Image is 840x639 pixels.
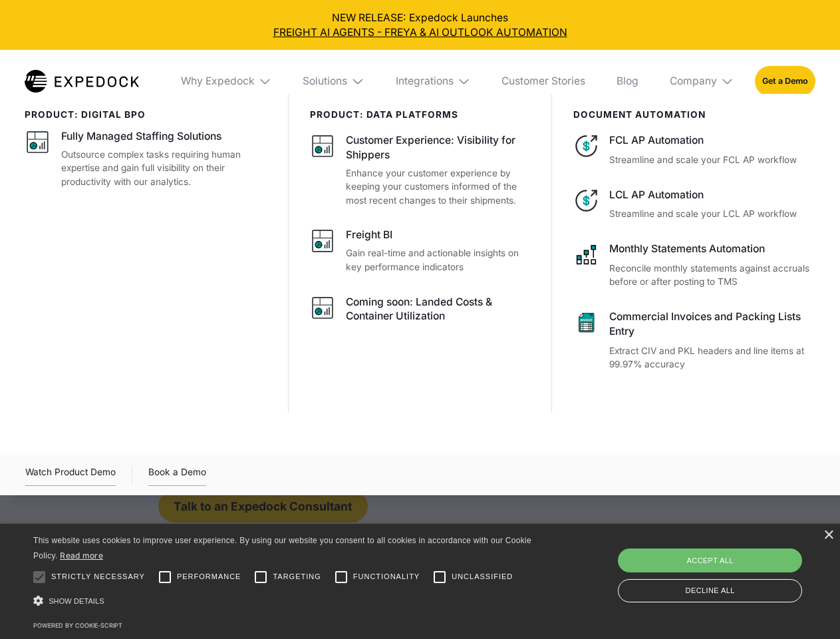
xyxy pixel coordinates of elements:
span: Targeting [273,571,321,582]
div: FCL AP Automation [609,133,815,148]
a: Customer Stories [491,50,595,112]
a: Freight BIGain real-time and actionable insights on key performance indicators [310,228,531,274]
p: Reconcile monthly statements against accruals before or after posting to TMS [609,262,815,289]
a: Customer Experience: Visibility for ShippersEnhance your customer experience by keeping your cust... [310,133,531,207]
a: Powered by cookie-script [33,622,122,629]
span: Unclassified [452,571,513,582]
div: Solutions [293,50,375,112]
div: Integrations [396,75,454,88]
a: Commercial Invoices and Packing Lists EntryExtract CIV and PKL headers and line items at 99.97% a... [573,310,815,371]
p: Gain real-time and actionable insights on key performance indicators [346,246,531,274]
div: Customer Experience: Visibility for Shippers [346,133,531,162]
a: open lightbox [25,465,116,486]
a: LCL AP AutomationStreamline and scale your LCL AP workflow [573,188,815,221]
span: Functionality [353,571,420,582]
a: Blog [606,50,648,112]
div: Watch Product Demo [25,465,116,486]
iframe: Chat Widget [619,495,840,639]
a: Monthly Statements AutomationReconcile monthly statements against accruals before or after postin... [573,242,815,289]
div: Why Expedock [170,50,282,112]
div: Coming soon: Landed Costs & Container Utilization [346,295,531,324]
p: Outsource complex tasks requiring human expertise and gain full visibility on their productivity ... [61,148,267,189]
a: FCL AP AutomationStreamline and scale your FCL AP workflow [573,133,815,166]
div: product: digital bpo [25,109,267,120]
span: This website uses cookies to improve user experience. By using our website you consent to all coo... [33,536,531,560]
span: Strictly necessary [51,571,145,582]
div: Company [670,75,717,88]
a: Fully Managed Staffing SolutionsOutsource complex tasks requiring human expertise and gain full v... [25,129,267,188]
div: Show details [33,592,536,610]
div: Why Expedock [181,75,255,88]
div: Company [659,50,744,112]
div: Fully Managed Staffing Solutions [61,129,221,144]
div: Commercial Invoices and Packing Lists Entry [609,310,815,339]
a: FREIGHT AI AGENTS - FREYA & AI OUTLOOK AUTOMATION [11,25,830,40]
p: Streamline and scale your FCL AP workflow [609,153,815,167]
div: document automation [573,109,815,120]
div: Monthly Statements Automation [609,242,815,256]
span: Show details [49,597,104,605]
div: Freight BI [346,228,392,242]
span: Performance [177,571,241,582]
a: Get a Demo [755,66,815,96]
div: NEW RELEASE: Expedock Launches [11,11,830,40]
a: Read more [60,550,103,560]
p: Extract CIV and PKL headers and line items at 99.97% accuracy [609,344,815,371]
p: Streamline and scale your LCL AP workflow [609,207,815,221]
p: Enhance your customer experience by keeping your customers informed of the most recent changes to... [346,166,531,208]
a: Coming soon: Landed Costs & Container Utilization [310,295,531,328]
a: Book a Demo [148,465,206,486]
div: Solutions [303,75,347,88]
div: LCL AP Automation [609,188,815,202]
div: PRODUCT: data platforms [310,109,531,120]
div: Integrations [385,50,481,112]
